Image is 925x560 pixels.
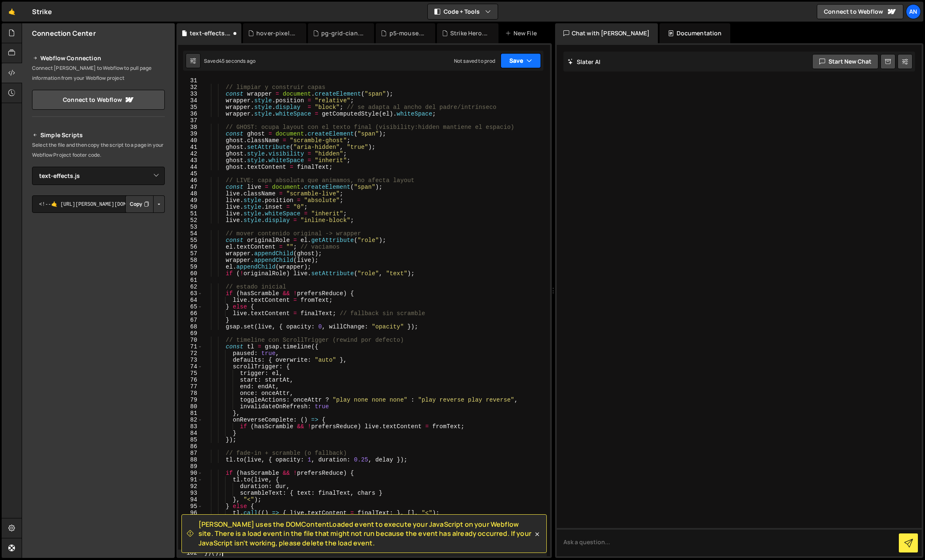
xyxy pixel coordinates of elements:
[178,496,203,503] div: 94
[178,197,203,204] div: 49
[178,377,203,383] div: 76
[178,543,203,550] div: 101
[389,29,425,37] div: p5-mouse.js
[178,117,203,124] div: 37
[660,23,730,43] div: Documentation
[817,4,903,19] a: Connect to Webflow
[178,77,203,84] div: 31
[178,137,203,144] div: 40
[32,140,165,160] p: Select the file and then copy the script to a page in your Webflow Project footer code.
[450,29,489,37] div: Strike Hero.js
[178,530,203,536] div: 99
[32,63,165,83] p: Connect [PERSON_NAME] to Webflow to pull page information from your Webflow project
[178,224,203,230] div: 53
[125,195,154,213] button: Copy
[178,443,203,450] div: 86
[178,184,203,190] div: 47
[178,217,203,224] div: 52
[178,463,203,470] div: 89
[178,104,203,111] div: 35
[32,307,166,382] iframe: YouTube video player
[32,227,166,301] iframe: YouTube video player
[178,190,203,197] div: 48
[178,164,203,170] div: 44
[178,210,203,217] div: 51
[178,550,203,556] div: 102
[555,23,658,43] div: Chat with [PERSON_NAME]
[178,244,203,250] div: 56
[178,111,203,117] div: 36
[178,397,203,403] div: 79
[178,84,203,91] div: 32
[178,476,203,483] div: 91
[178,270,203,277] div: 60
[178,363,203,370] div: 74
[2,2,22,22] a: 🤙
[178,330,203,337] div: 69
[178,91,203,97] div: 33
[178,250,203,257] div: 57
[178,150,203,157] div: 42
[32,29,96,38] h2: Connection Center
[178,350,203,357] div: 72
[178,230,203,237] div: 54
[178,456,203,463] div: 88
[178,97,203,104] div: 34
[178,157,203,164] div: 43
[178,337,203,343] div: 70
[178,410,203,417] div: 81
[219,57,255,64] div: 45 seconds ago
[812,54,878,69] button: Start new chat
[178,284,203,290] div: 62
[178,490,203,496] div: 93
[32,53,165,63] h2: Webflow Connection
[178,437,203,443] div: 85
[178,450,203,456] div: 87
[501,53,541,68] button: Save
[178,310,203,317] div: 66
[178,131,203,137] div: 39
[32,130,165,140] h2: Simple Scripts
[568,58,601,66] h2: Slater AI
[505,29,540,37] div: New File
[178,390,203,397] div: 78
[204,57,255,64] div: Saved
[178,403,203,410] div: 80
[178,470,203,476] div: 90
[178,430,203,437] div: 84
[178,323,203,330] div: 68
[178,144,203,150] div: 41
[906,4,921,19] a: An
[178,423,203,430] div: 83
[178,303,203,310] div: 65
[178,417,203,423] div: 82
[125,195,165,213] div: Button group with nested dropdown
[32,195,165,213] textarea: <!--🤙 [URL][PERSON_NAME][DOMAIN_NAME]> <script>document.addEventListener("DOMContentLoaded", func...
[32,90,165,110] a: Connect to Webflow
[178,370,203,377] div: 75
[178,237,203,244] div: 55
[178,383,203,390] div: 77
[428,4,498,19] button: Code + Tools
[178,204,203,210] div: 50
[32,7,52,17] div: Strike
[178,297,203,303] div: 64
[321,29,365,37] div: pg-grid-cian.js
[178,503,203,510] div: 95
[178,483,203,490] div: 92
[178,124,203,131] div: 38
[178,170,203,177] div: 45
[178,516,203,523] div: 97
[178,523,203,530] div: 98
[190,29,231,37] div: text-effects.js
[454,57,496,64] div: Not saved to prod
[178,257,203,264] div: 58
[178,277,203,284] div: 61
[178,536,203,543] div: 100
[178,264,203,270] div: 59
[178,357,203,363] div: 73
[178,177,203,184] div: 46
[178,290,203,297] div: 63
[198,520,533,548] span: [PERSON_NAME] uses the DOMContentLoaded event to execute your JavaScript on your Webflow site. Th...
